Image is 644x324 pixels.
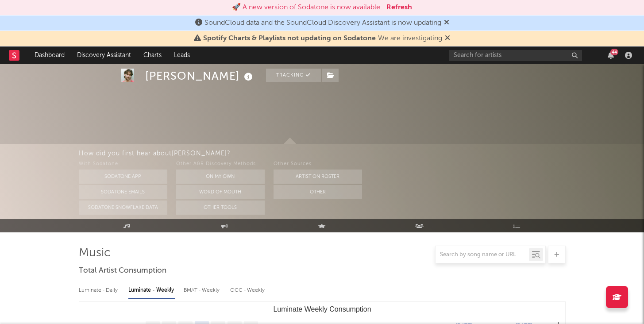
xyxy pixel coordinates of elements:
[610,49,618,55] div: 44
[273,305,371,313] text: Luminate Weekly Consumption
[608,52,614,59] button: 44
[79,283,120,298] div: Luminate - Daily
[79,201,167,215] button: Sodatone Snowflake Data
[137,46,168,64] a: Charts
[28,46,71,64] a: Dashboard
[145,69,255,83] div: [PERSON_NAME]
[79,170,167,184] button: Sodatone App
[274,159,362,170] div: Other Sources
[230,283,266,298] div: OCC - Weekly
[386,2,412,13] button: Refresh
[71,46,137,64] a: Discovery Assistant
[176,170,265,184] button: On My Own
[203,35,376,42] span: Spotify Charts & Playlists not updating on Sodatone
[449,50,582,61] input: Search for artists
[79,185,167,199] button: Sodatone Emails
[79,266,166,276] span: Total Artist Consumption
[274,185,362,199] button: Other
[168,46,196,64] a: Leads
[176,185,265,199] button: Word Of Mouth
[203,35,442,42] span: : We are investigating
[274,170,362,184] button: Artist on Roster
[176,159,265,170] div: Other A&R Discovery Methods
[128,283,175,298] div: Luminate - Weekly
[445,35,450,42] span: Dismiss
[232,2,382,13] div: 🚀 A new version of Sodatone is now available.
[436,251,529,258] input: Search by song name or URL
[79,159,167,170] div: With Sodatone
[444,19,449,27] span: Dismiss
[266,69,321,82] button: Tracking
[176,201,265,215] button: Other Tools
[204,19,441,27] span: SoundCloud data and the SoundCloud Discovery Assistant is now updating
[184,283,221,298] div: BMAT - Weekly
